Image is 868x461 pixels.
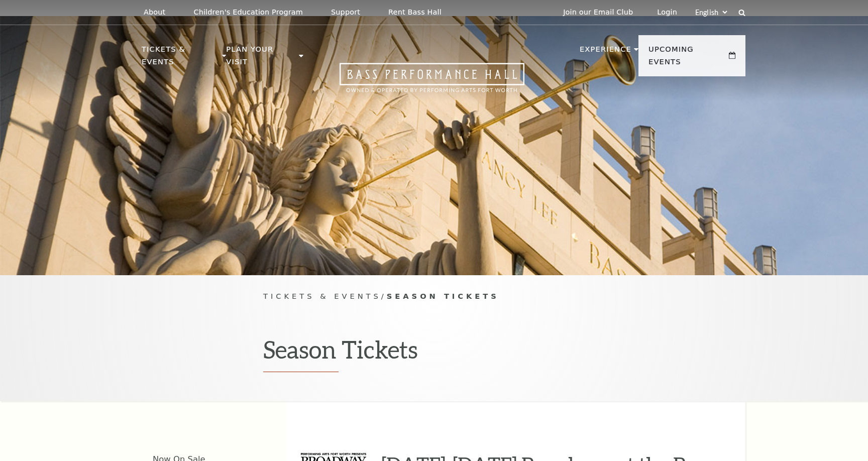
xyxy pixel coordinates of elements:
[388,8,442,17] p: Rent Bass Hall
[263,292,381,300] span: Tickets & Events
[693,8,729,17] select: Select:
[648,43,726,74] p: Upcoming Events
[144,8,165,17] p: About
[580,43,631,61] p: Experience
[142,43,220,74] p: Tickets & Events
[263,290,605,303] p: /
[193,8,303,17] p: Children's Education Program
[263,335,605,372] h1: Season Tickets
[226,43,296,74] p: Plan Your Visit
[331,8,360,17] p: Support
[387,292,499,300] span: Season Tickets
